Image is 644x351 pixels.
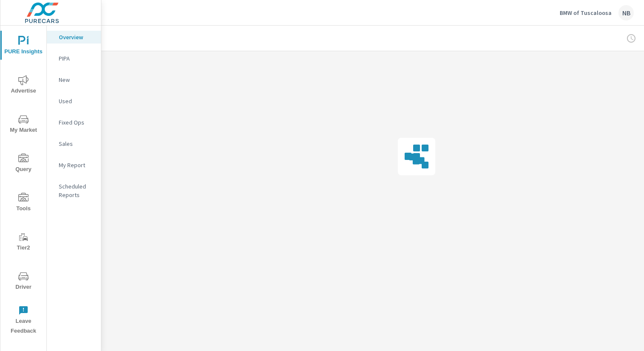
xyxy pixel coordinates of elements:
[59,75,94,84] p: New
[3,271,44,292] span: Driver
[3,154,44,174] span: Query
[59,182,94,199] p: Scheduled Reports
[3,75,44,96] span: Advertise
[59,161,94,169] p: My Report
[0,26,46,339] div: nav menu
[618,5,634,20] div: NB
[47,180,101,201] div: Scheduled Reports
[59,139,94,148] p: Sales
[560,9,612,17] p: BMW of Tuscaloosa
[47,137,101,150] div: Sales
[47,73,101,86] div: New
[59,118,94,127] p: Fixed Ops
[3,305,44,336] span: Leave Feedback
[59,54,94,63] p: PIPA
[47,159,101,171] div: My Report
[59,97,94,105] p: Used
[47,95,101,107] div: Used
[47,116,101,129] div: Fixed Ops
[47,31,101,44] div: Overview
[3,36,44,57] span: PURE Insights
[47,52,101,65] div: PIPA
[3,114,44,135] span: My Market
[3,193,44,214] span: Tools
[3,232,44,253] span: Tier2
[59,33,94,41] p: Overview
